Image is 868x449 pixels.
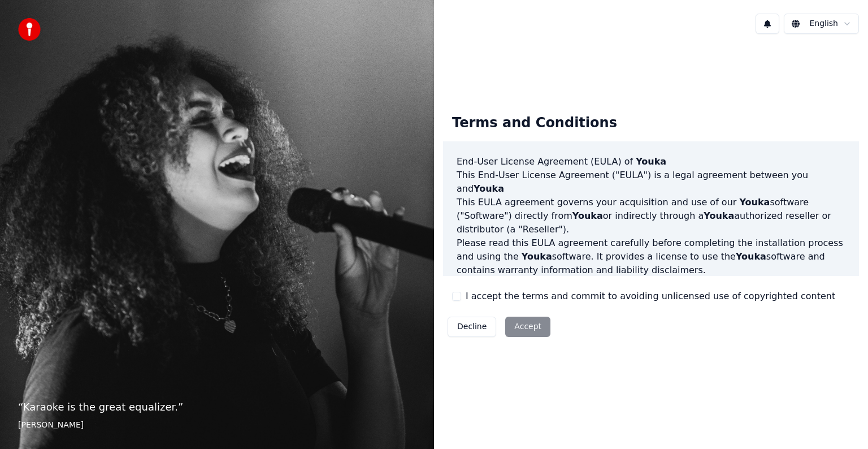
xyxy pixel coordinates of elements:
span: Youka [522,251,552,262]
span: Youka [636,156,666,167]
label: I accept the terms and commit to avoiding unlicensed use of copyrighted content [466,290,835,303]
button: Decline [448,317,496,337]
img: youka [18,18,41,41]
span: Youka [704,210,734,221]
p: This EULA agreement governs your acquisition and use of our software ("Software") directly from o... [457,196,845,236]
p: This End-User License Agreement ("EULA") is a legal agreement between you and [457,169,845,196]
span: Youka [739,197,770,208]
footer: [PERSON_NAME] [18,420,416,431]
h3: End-User License Agreement (EULA) of [457,155,845,169]
div: Terms and Conditions [443,105,626,141]
p: “ Karaoke is the great equalizer. ” [18,399,416,415]
p: Please read this EULA agreement carefully before completing the installation process and using th... [457,236,845,277]
span: Youka [736,251,766,262]
span: Youka [572,210,603,221]
span: Youka [474,183,504,194]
